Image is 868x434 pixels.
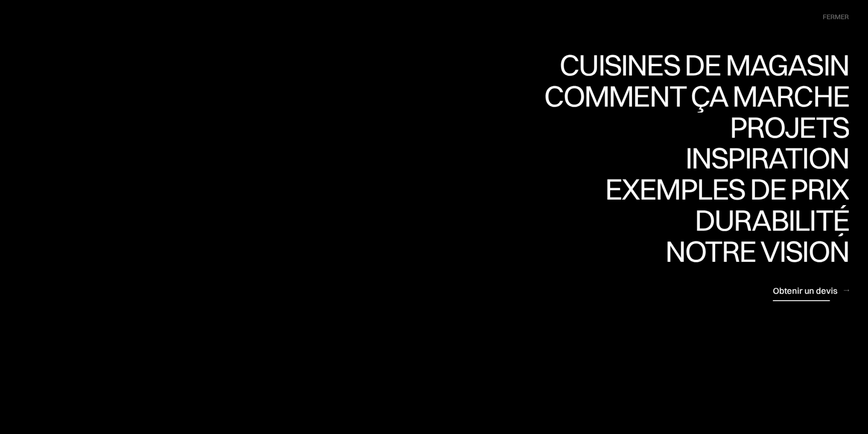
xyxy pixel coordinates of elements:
font: Notre vision [665,232,849,269]
font: Projets [730,108,849,145]
a: InspirationInspiration [673,143,849,174]
div: menu [814,9,849,26]
a: Comment ça marcheComment ça marche [544,81,849,112]
a: ProjetsProjets [730,112,849,143]
font: Exemples de prix [603,198,840,240]
font: Notre vision [658,260,840,302]
font: Durabilité [695,201,849,238]
a: Obtenir un devis [773,280,849,301]
font: Obtenir un devis [773,285,837,296]
font: Inspiration [685,139,849,176]
font: Comment ça marche [544,77,849,114]
font: fermer [823,12,849,21]
font: Cuisines de magasin [557,74,840,116]
font: Cuisines de magasin [559,46,849,83]
font: Inspiration [673,167,840,208]
font: Exemples de prix [605,170,849,207]
a: Notre visionNotre vision [658,236,849,267]
a: DurabilitéDurabilité [688,205,849,236]
font: Durabilité [688,229,840,271]
font: Projets [734,136,840,178]
a: Exemples de prixExemples de prix [603,174,849,205]
a: Cuisines de magasinCuisines de magasin [557,50,849,81]
font: Comment ça marche [544,105,840,147]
